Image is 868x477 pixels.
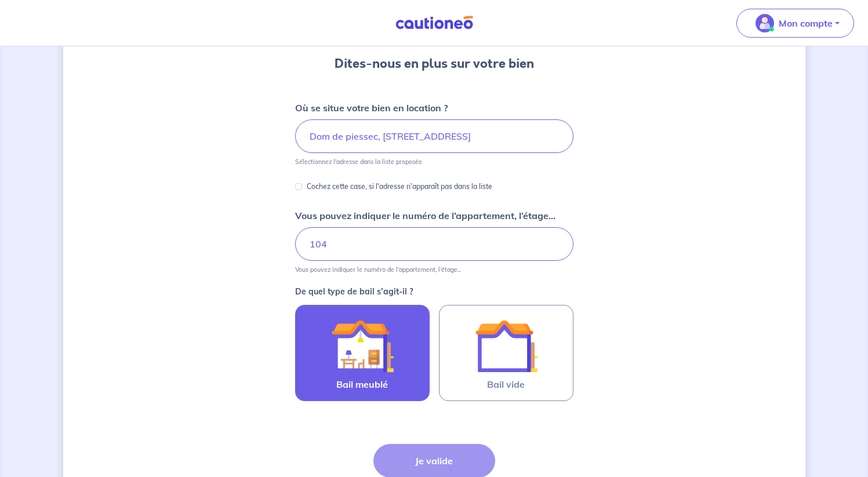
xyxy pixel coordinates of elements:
img: illu_empty_lease.svg [475,315,537,377]
p: De quel type de bail s’agit-il ? [295,287,573,296]
span: Bail vide [487,377,525,391]
input: Appartement 2 [295,227,573,261]
p: Vous pouvez indiquer le numéro de l’appartement, l’étage... [295,265,461,274]
p: Où se situe votre bien en location ? [295,101,448,115]
p: Cochez cette case, si l'adresse n'apparaît pas dans la liste [307,180,492,194]
button: illu_account_valid_menu.svgMon compte [736,9,854,38]
p: Sélectionnez l'adresse dans la liste proposée [295,158,422,166]
input: 2 rue de paris, 59000 lille [295,119,573,153]
h3: Dites-nous en plus sur votre bien [335,54,534,73]
img: illu_account_valid_menu.svg [756,14,774,32]
p: Mon compte [779,16,833,30]
span: Bail meublé [336,377,388,391]
p: Vous pouvez indiquer le numéro de l’appartement, l’étage... [295,209,555,223]
img: illu_furnished_lease.svg [331,315,394,377]
img: Cautioneo [391,16,478,30]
